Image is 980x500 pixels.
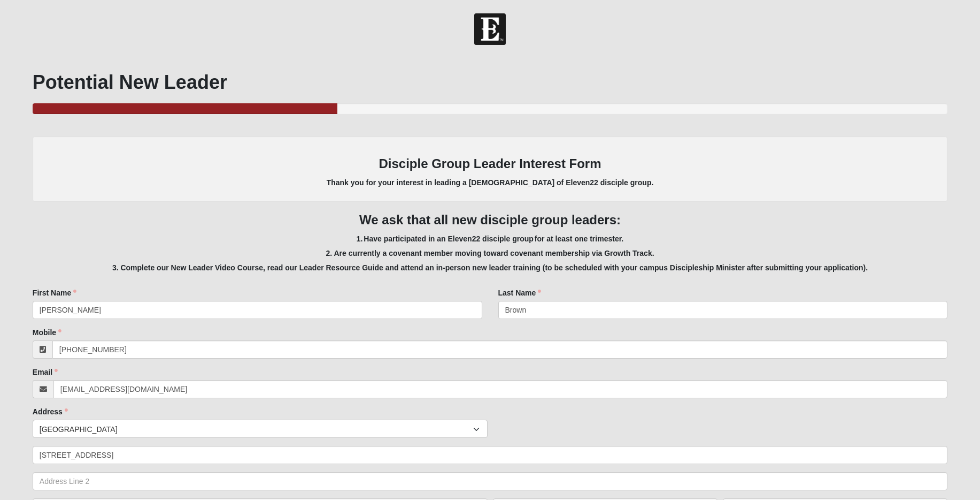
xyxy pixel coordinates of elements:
[33,213,947,228] h3: We ask that all new disciple group leaders:
[33,249,947,258] h5: 2. Are currently a covenant member moving toward covenant membership via Growth Track.
[33,406,68,417] label: Address
[40,420,473,438] span: [GEOGRAPHIC_DATA]
[33,234,947,244] h5: 1. Have participated in an Eleven22 disciple group for at least one trimester.
[33,287,76,298] label: First Name
[43,178,937,187] h5: Thank you for your interest in leading a [DEMOGRAPHIC_DATA] of Eleven22 disciple group.
[33,327,61,338] label: Mobile
[43,156,937,172] h3: Disciple Group Leader Interest Form
[33,472,947,490] input: Address Line 2
[33,446,947,464] input: Address Line 1
[498,287,542,298] label: Last Name
[33,263,947,272] h5: 3. Complete our New Leader Video Course, read our Leader Resource Guide and attend an in-person n...
[33,367,58,377] label: Email
[474,13,506,45] img: Church of Eleven22 Logo
[33,71,947,94] h1: Potential New Leader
